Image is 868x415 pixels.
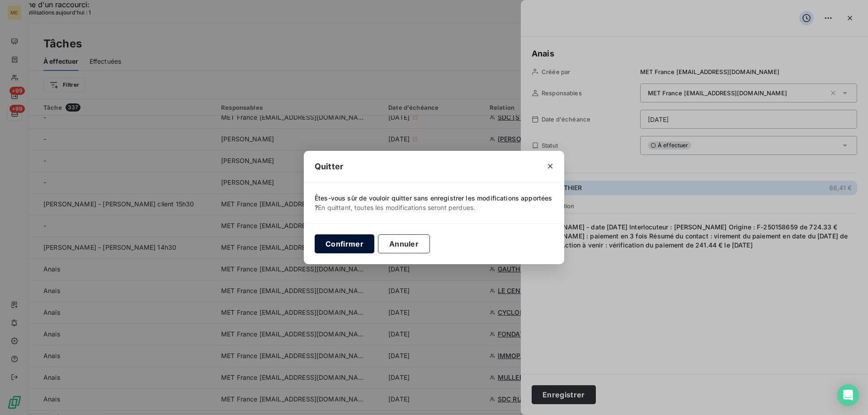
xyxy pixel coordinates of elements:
[315,234,374,253] button: Confirmer
[315,160,343,173] span: Quitter
[315,194,552,211] span: Êtes-vous sûr de vouloir quitter sans enregistrer les modifications apportées ?
[378,234,430,253] button: Annuler
[837,384,859,406] div: Open Intercom Messenger
[318,204,475,211] span: En quittant, toutes les modifications seront perdues.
